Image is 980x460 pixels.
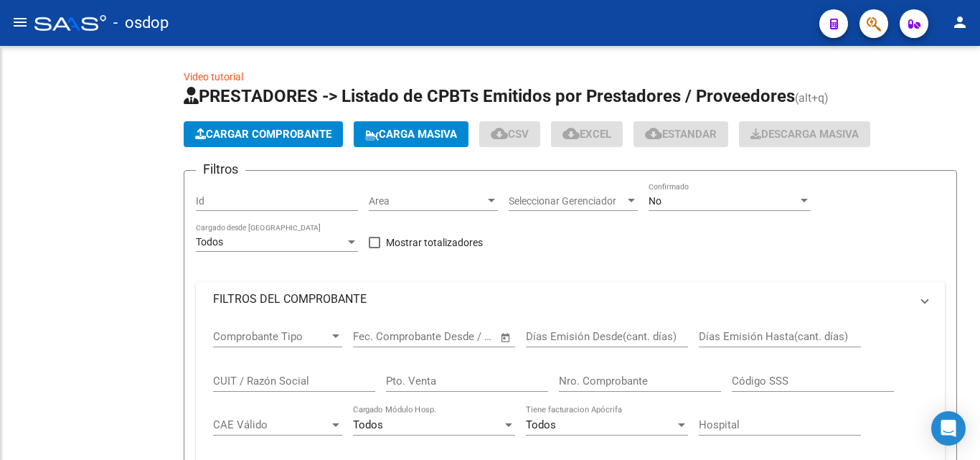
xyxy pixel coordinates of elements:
span: EXCEL [562,128,611,141]
a: Video tutorial [184,71,243,83]
span: Todos [526,418,556,431]
button: Estandar [633,121,728,147]
span: Todos [196,236,223,248]
button: EXCEL [551,121,623,147]
input: Fecha inicio [353,330,411,343]
span: Area [369,195,485,207]
span: CSV [491,128,529,141]
span: Cargar Comprobante [195,128,331,141]
mat-icon: cloud_download [645,125,662,142]
mat-expansion-panel-header: FILTROS DEL COMPROBANTE [196,282,945,316]
app-download-masive: Descarga masiva de comprobantes (adjuntos) [739,121,870,147]
button: Cargar Comprobante [184,121,343,147]
span: No [649,195,661,207]
input: Fecha fin [424,330,494,343]
mat-icon: person [951,14,969,31]
mat-panel-title: FILTROS DEL COMPROBANTE [213,291,910,307]
span: Estandar [645,128,717,141]
h3: Filtros [196,159,245,179]
span: Comprobante Tipo [213,330,329,343]
span: Carga Masiva [365,128,457,141]
div: Open Intercom Messenger [931,411,966,446]
mat-icon: cloud_download [491,125,508,142]
button: Descarga Masiva [739,121,870,147]
span: Descarga Masiva [750,128,859,141]
span: PRESTADORES -> Listado de CPBTs Emitidos por Prestadores / Proveedores [184,86,795,106]
mat-icon: menu [11,14,29,31]
button: CSV [479,121,540,147]
button: Open calendar [498,329,514,346]
span: Seleccionar Gerenciador [509,195,625,207]
button: Carga Masiva [354,121,468,147]
span: (alt+q) [795,91,829,105]
span: CAE Válido [213,418,329,431]
span: Mostrar totalizadores [386,234,483,251]
mat-icon: cloud_download [562,125,580,142]
span: - osdop [113,7,169,39]
span: Todos [353,418,383,431]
